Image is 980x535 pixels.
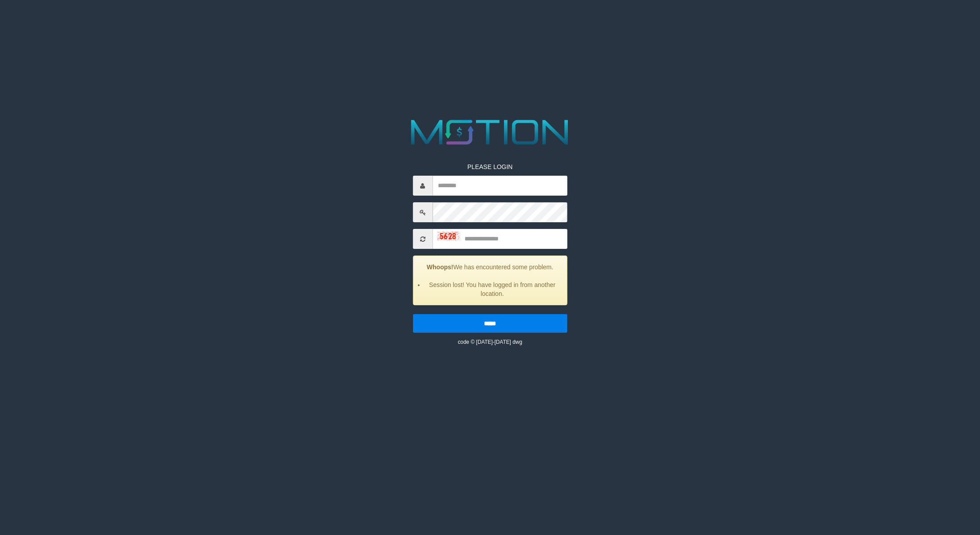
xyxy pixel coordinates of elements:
li: Session lost! You have logged in from another location. [424,280,560,298]
strong: Whoops! [427,264,453,271]
p: PLEASE LOGIN [413,162,567,171]
div: We has encountered some problem. [413,256,567,305]
img: MOTION_logo.png [404,115,576,149]
img: captcha [437,232,459,241]
small: code © [DATE]-[DATE] dwg [458,339,522,345]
